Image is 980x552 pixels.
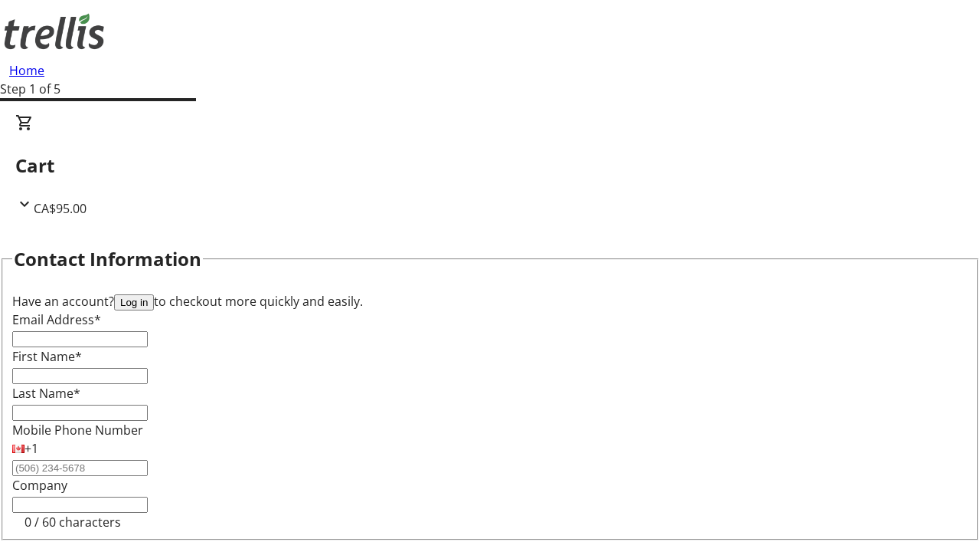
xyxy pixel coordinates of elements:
label: Email Address* [12,311,101,328]
label: Company [12,477,67,494]
label: First Name* [12,348,82,365]
h2: Contact Information [14,245,201,273]
button: Log in [114,294,154,310]
label: Last Name* [12,385,80,402]
tr-character-limit: 0 / 60 characters [24,514,121,531]
span: CA$95.00 [34,200,87,217]
div: Have an account? to checkout more quickly and easily. [12,292,968,310]
input: (506) 234-5678 [12,460,148,476]
div: CartCA$95.00 [15,113,965,218]
label: Mobile Phone Number [12,422,143,439]
h2: Cart [15,152,965,179]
